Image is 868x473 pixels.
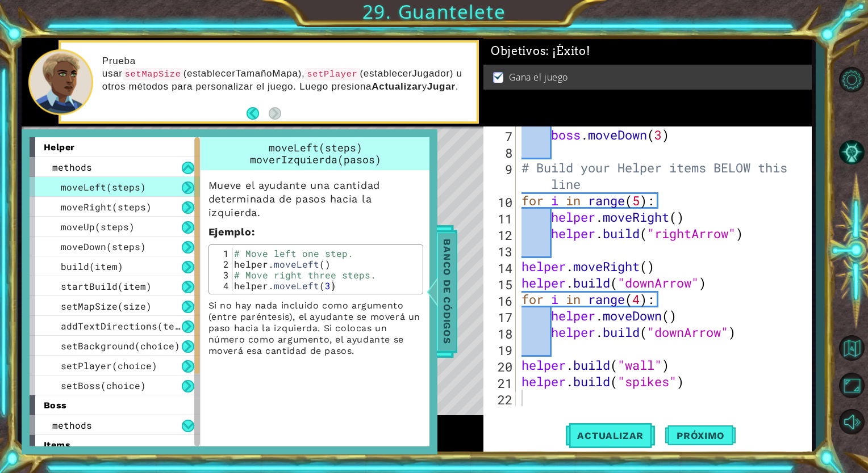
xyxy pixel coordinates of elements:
span: startBuild(item) [61,280,152,292]
div: 10 [486,194,516,210]
span: Objetivos [491,44,590,58]
p: Prueba usar (establecerTamañoMapa), (establecerJugador) u otros métodos para personalizar el jueg... [102,55,469,93]
span: moveDown(steps) [61,240,146,252]
button: Back [247,107,269,120]
strong: Jugar [427,81,456,92]
div: 2 [212,259,232,269]
span: moveRight(steps) [61,201,152,213]
button: Next [269,107,281,120]
span: setPlayer(choice) [61,360,157,371]
span: helper [44,142,75,153]
div: 20 [486,358,516,375]
div: helper [30,137,200,157]
span: : ¡Éxito! [546,44,590,58]
span: build(item) [61,260,123,272]
img: Check mark for checkbox [493,71,504,80]
div: 1 [212,248,232,259]
p: Gana el juego [509,71,568,83]
div: 4 [212,280,232,291]
p: Mueve el ayudante una cantidad determinada de pasos hacia la izquierda. [208,179,423,219]
div: 15 [486,276,516,293]
a: Volver al mapa [835,330,868,368]
span: Próximo [665,430,736,441]
div: 8 [486,145,516,161]
span: moveUp(steps) [61,221,135,233]
span: methods [52,161,92,173]
div: 12 [486,227,516,243]
div: 19 [486,342,516,358]
div: 9 [486,161,516,194]
strong: : [208,226,255,238]
div: 21 [486,375,516,391]
div: 13 [486,243,516,260]
p: Si no hay nada incluido como argumento (entre paréntesis), el ayudante se moverá un paso hacia la... [208,300,423,357]
span: moveLeft(steps) [269,141,362,154]
span: setBackground(choice) [61,340,180,352]
span: moveLeft(steps) [61,181,146,193]
div: 16 [486,293,516,309]
span: boss [44,400,67,411]
button: Volver al mapa [835,332,868,365]
button: Maximizar navegador [835,369,868,402]
div: moveLeft(steps)moverIzquierda(pasos) [201,137,431,170]
span: moverIzquierda(pasos) [250,153,381,166]
span: Ejemplo [208,226,252,238]
span: Actualizar [566,430,655,441]
button: Próximo [665,419,736,452]
div: 17 [486,309,516,326]
div: 22 [486,391,516,408]
span: setBoss(choice) [61,379,146,391]
div: 3 [212,269,232,280]
strong: Actualizar [372,81,422,92]
button: Actualizar [566,419,655,452]
div: 11 [486,210,516,227]
span: addTextDirections(text) [61,320,191,332]
button: Opciones de nivel [835,63,868,96]
button: Sonido apagado [835,406,868,438]
div: 18 [486,326,516,342]
button: Pista IA [835,136,868,168]
span: methods [52,419,92,431]
span: setMapSize(size) [61,300,152,312]
code: setMapSize [123,68,183,81]
div: boss [30,395,200,415]
code: setPlayer [304,68,360,81]
div: items [30,435,200,455]
span: Banco de códigos [438,233,456,350]
span: items [44,440,71,450]
div: 7 [486,128,516,145]
div: 14 [486,260,516,276]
